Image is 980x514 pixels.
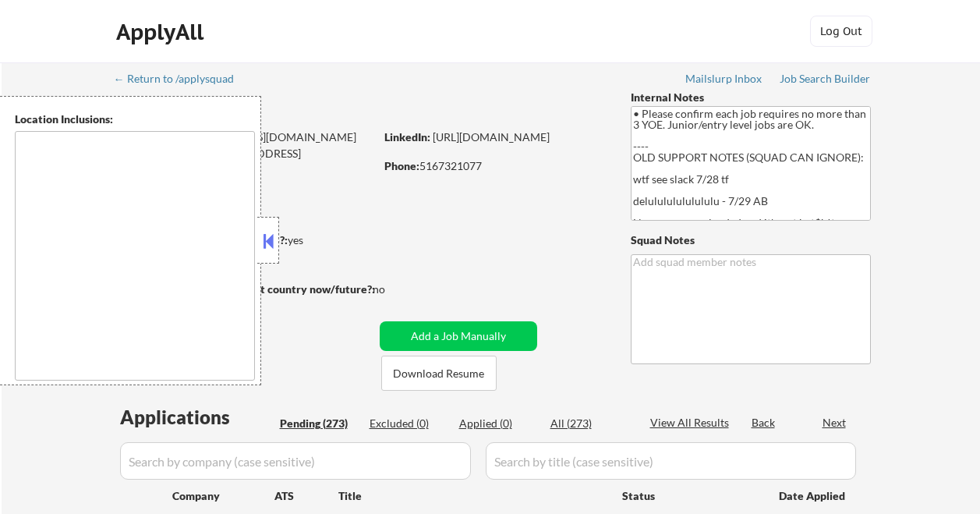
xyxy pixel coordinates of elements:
div: no [373,282,417,297]
a: Mailslurp Inbox [685,73,763,88]
input: Search by title (case sensitive) [486,442,856,480]
div: Mailslurp Inbox [685,73,763,84]
div: Date Applied [779,488,847,504]
input: Search by company (case sensitive) [120,442,471,480]
a: [URL][DOMAIN_NAME] [433,130,550,144]
strong: LinkedIn: [384,130,430,144]
div: Squad Notes [631,232,871,248]
div: Status [622,481,756,509]
div: ATS [274,488,338,504]
div: Internal Notes [631,90,871,105]
div: Next [823,415,847,431]
div: Title [338,488,607,504]
button: Add a Job Manually [380,321,537,351]
div: Applied (0) [459,416,537,431]
div: Location Inclusions: [15,112,255,127]
div: Company [172,488,274,504]
div: ← Return to /applysquad [114,73,249,84]
div: Applications [120,408,274,427]
div: 5167321077 [384,158,605,174]
div: All (273) [550,416,628,431]
a: ← Return to /applysquad [114,73,249,88]
button: Log Out [810,16,872,47]
div: Back [752,415,777,431]
strong: Phone: [384,159,419,172]
div: ApplyAll [116,19,208,45]
div: View All Results [650,415,734,431]
button: Download Resume [381,356,497,391]
div: Pending (273) [280,416,358,431]
div: Job Search Builder [780,73,871,84]
div: Excluded (0) [370,416,448,431]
